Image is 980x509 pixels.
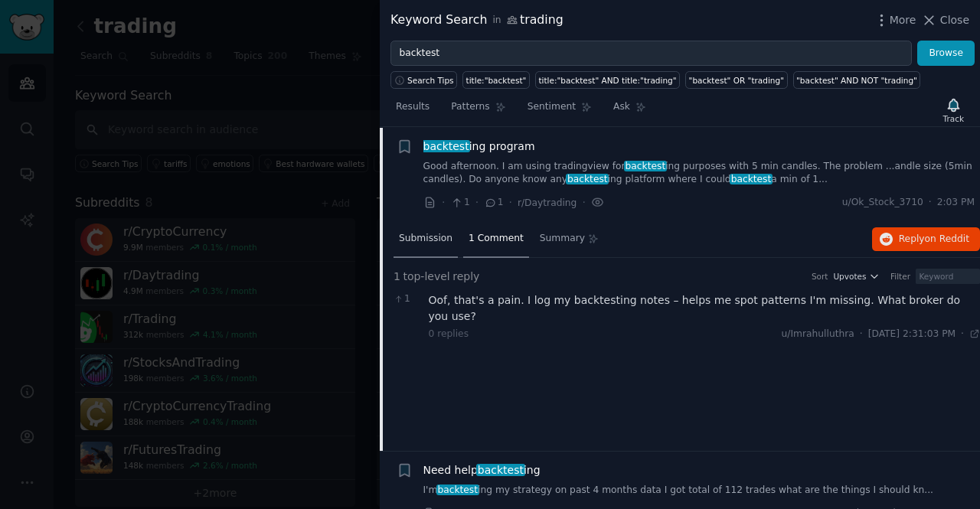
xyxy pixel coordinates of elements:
span: Patterns [451,100,489,114]
input: Try a keyword related to your business [390,41,912,67]
span: · [929,196,932,210]
span: 1 [394,292,420,306]
span: top-level [403,269,449,285]
div: Filter [890,271,910,282]
span: Submission [399,232,452,246]
span: · [860,328,863,341]
a: Ask [608,95,652,126]
span: Results [396,100,430,114]
button: Browse [917,41,975,67]
span: r/Daytrading [518,197,577,208]
span: More [890,12,916,28]
button: Track [938,94,969,126]
span: 1 [450,196,469,210]
span: Ask [613,100,630,114]
span: backtest [624,161,667,171]
span: reply [452,269,479,285]
a: Results [390,95,435,126]
span: Reply [899,233,969,246]
span: u/Imrahulluthra [782,328,854,339]
span: 1 Comment [469,232,524,246]
span: Summary [540,232,585,246]
span: · [961,328,964,341]
span: backtest [436,485,479,495]
span: ing program [423,139,535,155]
a: Need helpbacktesting [423,462,541,478]
span: 1 [394,269,400,285]
div: title:"backtest" AND title:"trading" [538,75,676,86]
button: Replyon Reddit [872,227,980,252]
span: · [509,194,512,210]
span: backtest [566,174,609,184]
span: Sentiment [528,100,576,114]
div: "backtest" AND NOT "trading" [796,75,917,86]
input: Keyword [916,269,980,284]
span: · [442,194,445,210]
span: u/Ok_Stock_3710 [842,196,923,210]
div: title:"backtest" [466,75,527,86]
span: Search Tips [407,75,454,86]
span: Close [940,12,969,28]
span: Need help ing [423,462,541,478]
span: backtest [422,140,471,152]
a: Sentiment [522,95,597,126]
button: More [874,12,916,28]
button: Search Tips [390,71,457,89]
span: Upvotes [833,271,866,282]
div: "backtest" OR "trading" [689,75,784,86]
span: backtest [476,464,525,476]
div: Track [943,113,964,124]
a: "backtest" OR "trading" [685,71,787,89]
button: Upvotes [833,271,880,282]
button: Close [921,12,969,28]
div: Sort [812,271,828,282]
a: I'mbacktesting my strategy on past 4 months data I got total of 112 trades what are the things I ... [423,484,975,498]
div: Keyword Search trading [390,11,563,30]
span: on Reddit [925,233,969,244]
a: title:"backtest" [462,71,530,89]
a: Good afternoon. I am using tradingview forbacktesting purposes with 5 min candles. The problem ..... [423,160,975,187]
a: "backtest" AND NOT "trading" [793,71,921,89]
span: in [492,14,501,28]
span: backtest [730,174,773,184]
a: Patterns [446,95,511,126]
span: 2:03 PM [937,196,975,210]
a: title:"backtest" AND title:"trading" [535,71,680,89]
span: [DATE] 2:31:03 PM [868,328,955,341]
a: backtesting program [423,139,535,155]
span: 1 [484,196,503,210]
span: · [582,194,585,210]
span: · [475,194,479,210]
